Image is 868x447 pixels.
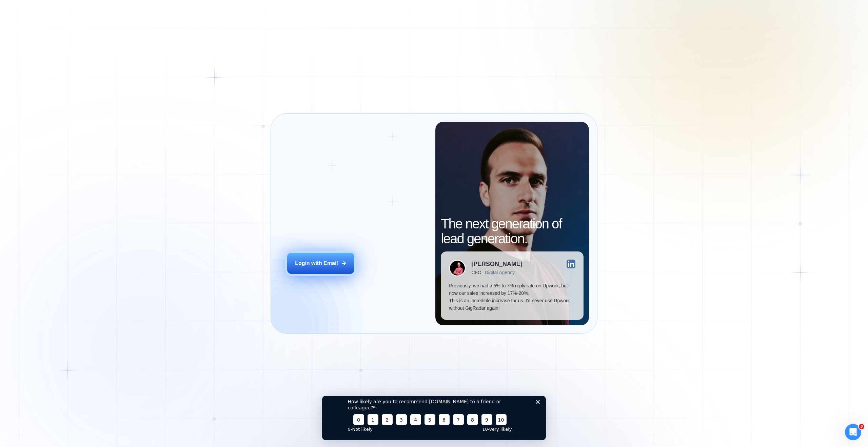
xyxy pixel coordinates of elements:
p: Previously, we had a 5% to 7% reply rate on Upwork, but now our sales increased by 17%-20%. This ... [449,282,575,312]
h2: The next generation of lead generation. [441,216,583,246]
iframe: Intercom live chat [845,424,861,440]
div: Digital Agency [485,270,515,275]
iframe: Survey from GigRadar.io [322,396,546,440]
div: [PERSON_NAME] [471,261,522,267]
button: Login with Email [287,253,354,274]
div: CEO [471,270,481,275]
span: 3 [859,424,864,429]
div: Login with Email [295,260,338,267]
